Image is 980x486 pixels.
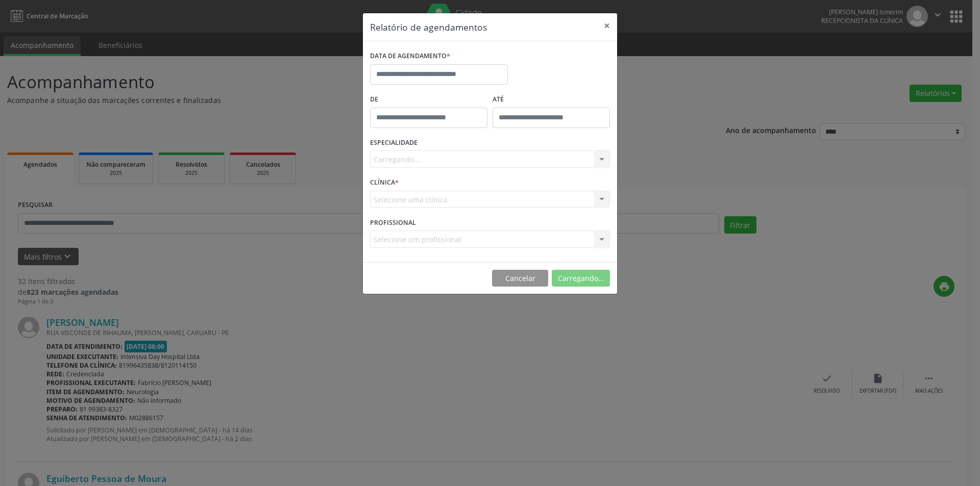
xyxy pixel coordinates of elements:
button: Cancelar [492,270,548,287]
button: Close [597,13,617,38]
label: ATÉ [493,92,610,108]
label: De [370,92,487,108]
label: DATA DE AGENDAMENTO [370,48,450,64]
label: ESPECIALIDADE [370,135,418,151]
h5: Relatório de agendamentos [370,20,487,34]
label: PROFISSIONAL [370,215,416,231]
label: CLÍNICA [370,175,399,191]
button: Carregando... [552,270,610,287]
